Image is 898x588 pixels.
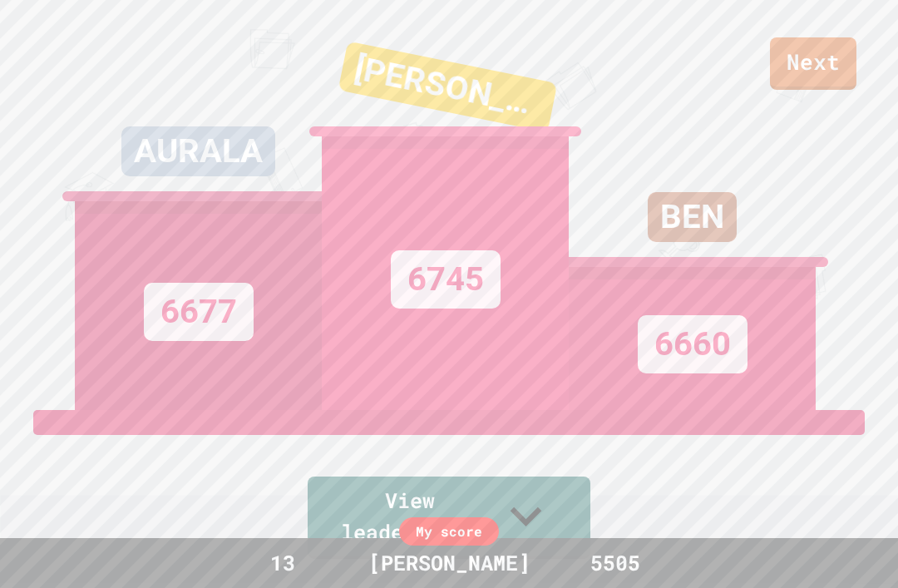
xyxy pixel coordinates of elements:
div: 6660 [638,315,748,373]
div: [PERSON_NAME] [338,41,558,132]
div: 13 [220,547,345,579]
div: AURALA [121,126,275,176]
div: 6677 [144,283,254,341]
div: 5505 [553,547,678,579]
div: My score [399,517,499,546]
a: View leaderboard [308,477,590,559]
div: BEN [648,192,737,242]
div: 6745 [391,250,501,309]
div: [PERSON_NAME] [352,547,547,579]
